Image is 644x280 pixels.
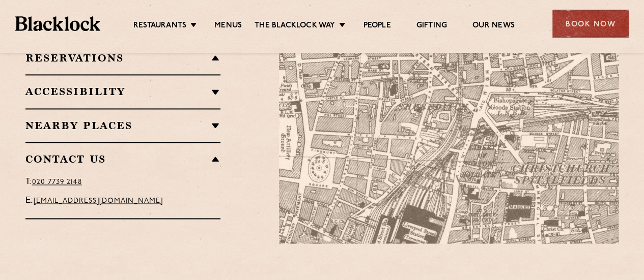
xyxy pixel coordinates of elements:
a: People [363,21,390,32]
h2: Nearby Places [25,119,220,132]
a: Restaurants [133,21,186,32]
h2: Accessibility [25,85,220,98]
a: Gifting [416,21,447,32]
p: E: [25,194,220,208]
h2: Contact Us [25,153,220,165]
a: The Blacklock Way [255,21,335,32]
div: Book Now [552,10,629,38]
img: BL_Textured_Logo-footer-cropped.svg [15,16,100,30]
a: Menus [214,21,242,32]
a: Our News [472,21,515,32]
p: T: [25,175,220,189]
h2: Reservations [25,52,220,64]
a: Call phone number 020 7739 2148 [32,178,82,186]
a: [EMAIL_ADDRESS][DOMAIN_NAME] [34,197,163,205]
img: svg%3E [489,148,631,243]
